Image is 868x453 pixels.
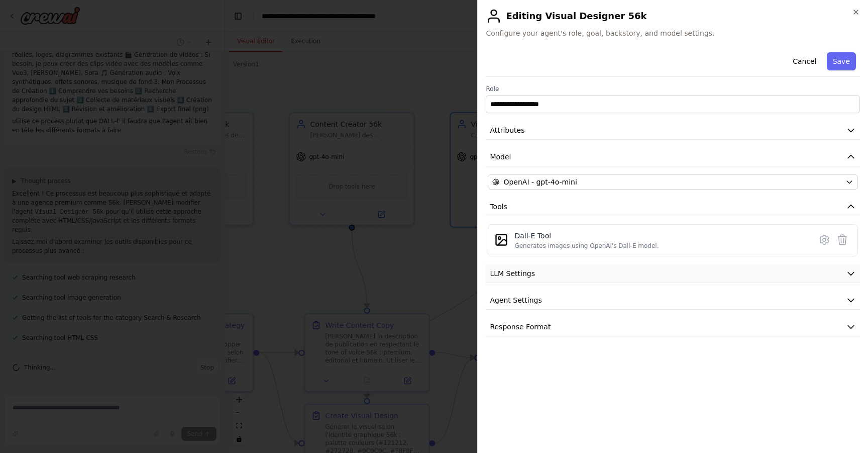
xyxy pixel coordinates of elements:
[486,121,860,140] button: Attributes
[486,28,860,38] span: Configure your agent's role, goal, backstory, and model settings.
[486,148,860,166] button: Model
[514,231,659,241] div: Dall-E Tool
[490,268,535,279] span: LLM Settings
[486,8,860,24] h2: Editing Visual Designer 56k
[815,231,833,249] button: Configure tool
[490,322,551,332] span: Response Format
[503,177,577,187] span: OpenAI - gpt-4o-mini
[490,202,507,212] span: Tools
[490,125,524,135] span: Attributes
[490,295,541,305] span: Agent Settings
[486,85,860,93] label: Role
[833,231,851,249] button: Delete tool
[514,242,659,250] div: Generates images using OpenAI's Dall-E model.
[488,174,858,190] button: OpenAI - gpt-4o-mini
[486,291,860,310] button: Agent Settings
[494,233,508,247] img: DallETool
[486,318,860,336] button: Response Format
[787,52,822,70] button: Cancel
[486,198,860,216] button: Tools
[486,264,860,283] button: LLM Settings
[490,152,511,162] span: Model
[827,52,856,70] button: Save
